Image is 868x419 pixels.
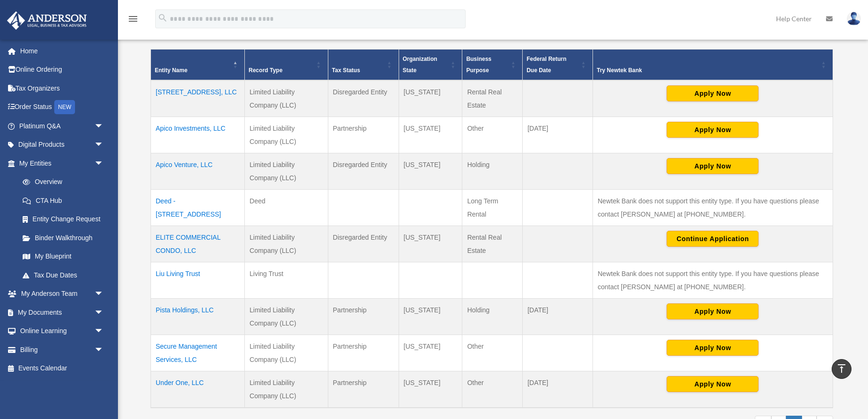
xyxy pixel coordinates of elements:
[399,298,462,335] td: [US_STATE]
[13,266,113,285] a: Tax Due Dates
[155,67,187,74] span: Entity Name
[94,285,113,304] span: arrow_drop_down
[593,262,833,298] td: Newtek Bank does not support this entity type. If you have questions please contact [PERSON_NAME]...
[328,226,399,262] td: Disregarded Entity
[151,335,245,371] td: Secure Management Services, LLC
[399,335,462,371] td: [US_STATE]
[245,117,328,153] td: Limited Liability Company (LLC)
[523,298,593,335] td: [DATE]
[523,371,593,408] td: [DATE]
[151,189,245,226] td: Deed - [STREET_ADDRESS]
[403,56,437,74] span: Organization State
[94,303,113,322] span: arrow_drop_down
[332,67,360,74] span: Tax Status
[399,80,462,117] td: [US_STATE]
[328,298,399,335] td: Partnership
[245,335,328,371] td: Limited Liability Company (LLC)
[667,376,759,392] button: Apply Now
[4,11,90,30] img: Anderson Advisors Platinum Portal
[151,262,245,298] td: Liu Living Trust
[832,359,851,379] a: vertical_align_top
[399,117,462,153] td: [US_STATE]
[7,285,118,303] a: My Anderson Teamarrow_drop_down
[7,359,118,378] a: Events Calendar
[13,210,113,229] a: Entity Change Request
[151,80,245,117] td: [STREET_ADDRESS], LLC
[667,85,759,101] button: Apply Now
[667,122,759,138] button: Apply Now
[245,189,328,226] td: Deed
[667,303,759,319] button: Apply Now
[151,49,245,80] th: Entity Name: Activate to invert sorting
[94,322,113,341] span: arrow_drop_down
[328,335,399,371] td: Partnership
[593,49,833,80] th: Try Newtek Bank : Activate to sort
[151,298,245,335] td: Pista Holdings, LLC
[526,56,567,74] span: Federal Return Due Date
[245,80,328,117] td: Limited Liability Company (LLC)
[836,363,847,374] i: vertical_align_top
[462,153,523,189] td: Holding
[94,340,113,360] span: arrow_drop_down
[245,262,328,298] td: Living Trust
[667,340,759,356] button: Apply Now
[597,65,818,76] div: Try Newtek Bank
[847,12,861,25] img: User Pic
[7,60,118,79] a: Online Ordering
[328,153,399,189] td: Disregarded Entity
[245,371,328,408] td: Limited Liability Company (LLC)
[7,340,118,359] a: Billingarrow_drop_down
[328,49,399,80] th: Tax Status: Activate to sort
[462,226,523,262] td: Rental Real Estate
[462,189,523,226] td: Long Term Rental
[466,56,491,74] span: Business Purpose
[399,49,462,80] th: Organization State: Activate to sort
[94,117,113,136] span: arrow_drop_down
[399,371,462,408] td: [US_STATE]
[7,322,118,341] a: Online Learningarrow_drop_down
[151,153,245,189] td: Apico Venture, LLC
[94,154,113,173] span: arrow_drop_down
[151,371,245,408] td: Under One, LLC
[462,335,523,371] td: Other
[245,298,328,335] td: Limited Liability Company (LLC)
[94,135,113,155] span: arrow_drop_down
[127,13,139,25] i: menu
[249,67,283,74] span: Record Type
[7,117,118,135] a: Platinum Q&Aarrow_drop_down
[593,189,833,226] td: Newtek Bank does not support this entity type. If you have questions please contact [PERSON_NAME]...
[7,135,118,154] a: Digital Productsarrow_drop_down
[13,247,113,266] a: My Blueprint
[399,153,462,189] td: [US_STATE]
[7,154,113,173] a: My Entitiesarrow_drop_down
[462,117,523,153] td: Other
[7,303,118,322] a: My Documentsarrow_drop_down
[462,298,523,335] td: Holding
[399,226,462,262] td: [US_STATE]
[13,228,113,247] a: Binder Walkthrough
[7,79,118,98] a: Tax Organizers
[667,231,759,247] button: Continue Application
[127,17,139,25] a: menu
[462,49,523,80] th: Business Purpose: Activate to sort
[245,49,328,80] th: Record Type: Activate to sort
[328,371,399,408] td: Partnership
[523,49,593,80] th: Federal Return Due Date: Activate to sort
[7,42,118,60] a: Home
[462,371,523,408] td: Other
[667,158,759,174] button: Apply Now
[151,226,245,262] td: ELITE COMMERCIAL CONDO, LLC
[523,117,593,153] td: [DATE]
[7,98,118,117] a: Order StatusNEW
[245,226,328,262] td: Limited Liability Company (LLC)
[245,153,328,189] td: Limited Liability Company (LLC)
[54,100,75,114] div: NEW
[13,191,113,210] a: CTA Hub
[151,117,245,153] td: Apico Investments, LLC
[13,173,108,192] a: Overview
[328,117,399,153] td: Partnership
[328,80,399,117] td: Disregarded Entity
[158,13,168,23] i: search
[462,80,523,117] td: Rental Real Estate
